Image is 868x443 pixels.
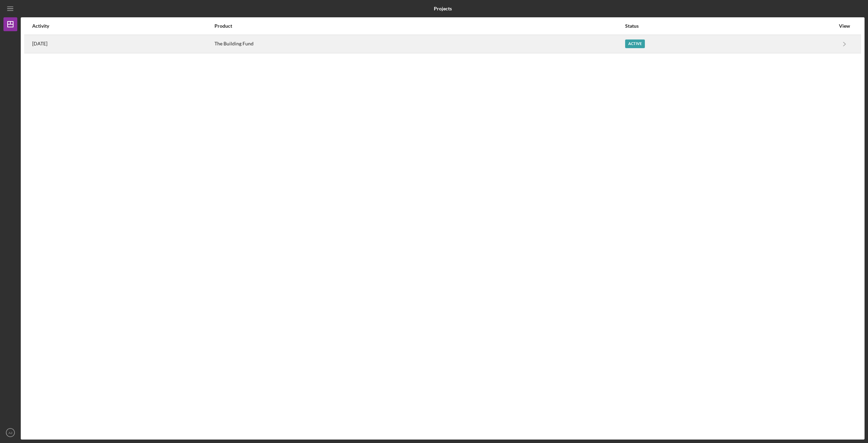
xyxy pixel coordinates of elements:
time: 2025-10-03 21:48 [32,41,47,46]
text: AJ [8,431,12,435]
div: Activity [32,23,214,29]
b: Projects [434,6,452,11]
div: The Building Fund [214,35,624,53]
div: Status [625,23,835,29]
button: AJ [3,426,17,440]
div: View [836,23,853,29]
div: Product [214,23,624,29]
div: Active [625,39,645,48]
